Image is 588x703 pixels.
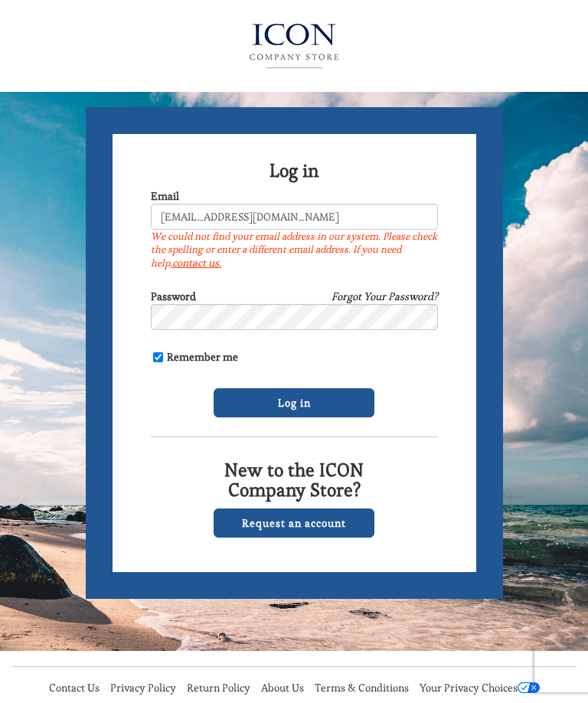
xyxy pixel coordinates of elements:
[261,681,304,695] a: About Us
[151,188,179,204] label: Email
[110,681,176,695] a: Privacy Policy
[214,508,374,538] a: Request an account
[151,349,238,365] label: Remember me
[151,460,438,501] h2: New to the ICON Company Store?
[151,161,438,181] h2: Log in
[214,388,374,417] input: Log in
[153,352,163,362] input: Remember me
[187,681,250,695] a: Return Policy
[49,681,100,695] a: Contact Us
[172,256,221,270] a: contact us.
[151,230,438,270] label: We could not find your email address in our system. Please check the spelling or enter a differen...
[315,681,409,695] a: Terms & Conditions
[332,289,438,304] a: Forgot Your Password?
[151,289,196,304] label: Password
[420,681,540,695] a: Your Privacy Choices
